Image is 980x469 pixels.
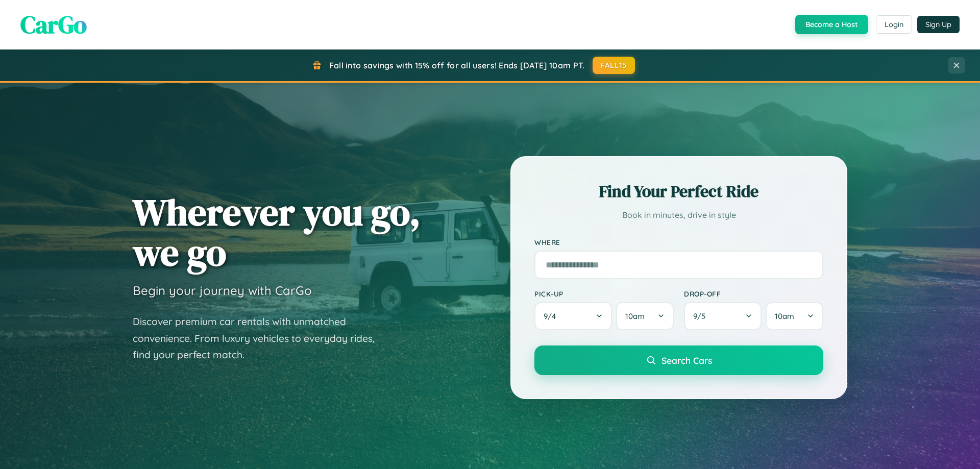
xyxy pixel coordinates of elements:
[684,289,823,298] label: Drop-off
[917,16,960,33] button: Sign Up
[876,15,912,34] button: Login
[544,311,561,321] span: 9 / 4
[133,313,388,363] p: Discover premium car rentals with unmatched convenience. From luxury vehicles to everyday rides, ...
[534,345,823,375] button: Search Cars
[329,60,585,70] span: Fall into savings with 15% off for all users! Ends [DATE] 10am PT.
[534,302,612,330] button: 9/4
[693,311,710,321] span: 9 / 5
[661,355,712,366] span: Search Cars
[534,238,823,246] label: Where
[766,302,823,330] button: 10am
[534,289,674,298] label: Pick-up
[775,311,794,321] span: 10am
[133,283,312,298] h3: Begin your journey with CarGo
[20,8,87,41] span: CarGo
[684,302,762,330] button: 9/5
[534,208,823,223] p: Book in minutes, drive in style
[616,302,674,330] button: 10am
[625,311,645,321] span: 10am
[534,180,823,203] h2: Find Your Perfect Ride
[133,192,421,273] h1: Wherever you go, we go
[593,57,635,74] button: FALL15
[795,15,868,34] button: Become a Host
